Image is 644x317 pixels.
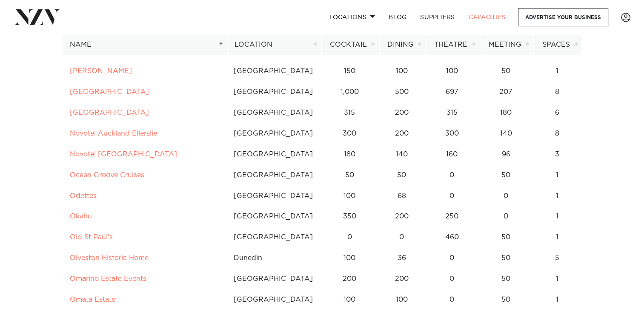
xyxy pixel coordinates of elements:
td: 50 [479,289,532,310]
td: 100 [321,248,378,269]
td: 8 [533,82,581,102]
a: Advertise your business [518,8,608,26]
td: 3 [533,144,581,165]
td: 1 [533,227,581,248]
td: 140 [479,123,532,144]
td: 350 [321,206,378,227]
a: Old St Paul's [70,234,113,241]
a: Locations [322,8,382,26]
td: 1,000 [321,82,378,102]
a: Novotel Auckland Ellerslie [70,130,157,137]
td: 0 [378,227,425,248]
td: [GEOGRAPHIC_DATA] [226,206,321,227]
td: 8 [533,123,581,144]
a: BLOG [382,8,413,26]
td: 50 [479,248,532,269]
td: 100 [321,289,378,310]
td: 180 [321,144,378,165]
th: Spaces: activate to sort column ascending [534,34,582,55]
td: 300 [425,123,479,144]
td: [GEOGRAPHIC_DATA] [226,289,321,310]
th: Meeting: activate to sort column ascending [480,34,534,55]
td: 0 [425,165,479,186]
td: 1 [533,61,581,82]
td: 36 [378,248,425,269]
td: 50 [479,227,532,248]
td: 150 [321,61,378,82]
td: 68 [378,186,425,207]
td: 0 [425,186,479,207]
td: [GEOGRAPHIC_DATA] [226,102,321,123]
th: Dining: activate to sort column ascending [379,34,426,55]
th: Location: activate to sort column ascending [227,34,322,55]
td: 1 [533,206,581,227]
th: Name: activate to sort column descending [63,34,227,55]
td: 100 [321,186,378,207]
td: 50 [479,61,532,82]
td: 180 [479,102,532,123]
th: Theatre: activate to sort column ascending [426,34,480,55]
td: 200 [378,102,425,123]
th: Cocktail: activate to sort column ascending [322,34,379,55]
td: 1 [533,186,581,207]
a: SUPPLIERS [413,8,461,26]
td: [GEOGRAPHIC_DATA] [226,144,321,165]
td: 100 [378,289,425,310]
td: 100 [425,61,479,82]
td: 250 [425,206,479,227]
td: 315 [425,102,479,123]
td: 0 [425,248,479,269]
td: [GEOGRAPHIC_DATA] [226,82,321,102]
a: Omarino Estate Events [70,275,146,282]
a: Capacities [462,8,512,26]
img: nzv-logo.png [14,9,60,25]
td: 0 [425,289,479,310]
a: Omata Estate [70,296,115,303]
td: 200 [321,269,378,289]
td: 140 [378,144,425,165]
td: [GEOGRAPHIC_DATA] [226,61,321,82]
td: 96 [479,144,532,165]
a: Odettes [70,192,97,199]
td: [GEOGRAPHIC_DATA] [226,227,321,248]
a: [GEOGRAPHIC_DATA] [70,109,149,116]
a: [PERSON_NAME] [70,68,132,74]
td: 200 [378,123,425,144]
td: 5 [533,248,581,269]
a: Okahu [70,213,92,220]
td: 300 [321,123,378,144]
td: 0 [321,227,378,248]
a: Novotel [GEOGRAPHIC_DATA] [70,151,177,158]
td: 50 [321,165,378,186]
a: Olveston Historic Home [70,255,149,261]
td: 0 [479,206,532,227]
td: 315 [321,102,378,123]
td: 0 [425,269,479,289]
td: [GEOGRAPHIC_DATA] [226,165,321,186]
td: 50 [479,269,532,289]
td: Dunedin [226,248,321,269]
td: 697 [425,82,479,102]
a: [GEOGRAPHIC_DATA] [70,88,149,95]
td: 207 [479,82,532,102]
td: 200 [378,206,425,227]
td: 460 [425,227,479,248]
td: 500 [378,82,425,102]
td: 160 [425,144,479,165]
td: 100 [378,61,425,82]
td: 50 [378,165,425,186]
td: 1 [533,165,581,186]
td: [GEOGRAPHIC_DATA] [226,269,321,289]
td: 0 [479,186,532,207]
a: Ocean Groove Cruises [70,172,144,178]
td: 1 [533,289,581,310]
td: [GEOGRAPHIC_DATA] [226,123,321,144]
td: [GEOGRAPHIC_DATA] [226,186,321,207]
td: 200 [378,269,425,289]
td: 50 [479,165,532,186]
td: 1 [533,269,581,289]
td: 6 [533,102,581,123]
